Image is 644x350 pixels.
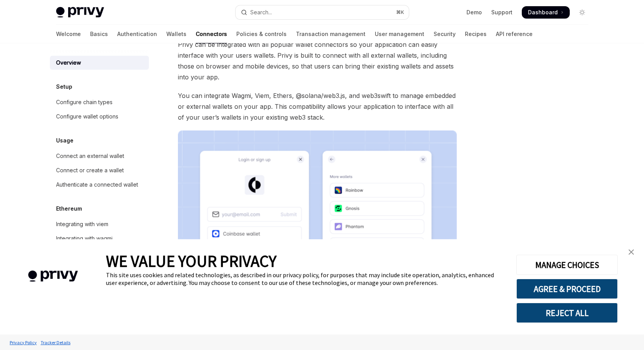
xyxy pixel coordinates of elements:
[516,279,618,299] button: AGREE & PROCEED
[56,98,113,107] div: Configure chain types
[56,234,113,243] div: Integrating with wagmi
[8,336,39,349] a: Privacy Policy
[375,25,424,43] a: User management
[434,25,456,43] a: Security
[106,271,505,287] div: This site uses cookies and related technologies, as described in our privacy policy, for purposes...
[50,110,149,124] a: Configure wallet options
[12,259,94,293] img: company logo
[196,25,227,43] a: Connectors
[396,9,404,15] span: ⌘ K
[466,9,482,16] a: Demo
[117,25,157,43] a: Authentication
[528,9,558,16] span: Dashboard
[39,336,72,349] a: Tracker Details
[56,220,108,229] div: Integrating with viem
[50,149,149,163] a: Connect an external wallet
[516,303,618,323] button: REJECT ALL
[516,255,618,275] button: MANAGE CHOICES
[178,90,457,123] span: You can integrate Wagmi, Viem, Ethers, @solana/web3.js, and web3swift to manage embedded or exter...
[56,25,81,43] a: Welcome
[522,6,570,19] a: Dashboard
[56,7,104,18] img: light logo
[56,112,118,121] div: Configure wallet options
[56,166,124,175] div: Connect or create a wallet
[629,249,634,255] img: close banner
[576,6,588,19] button: Toggle dark mode
[236,5,409,19] button: Open search
[56,58,81,67] div: Overview
[50,95,149,109] a: Configure chain types
[106,251,277,271] span: WE VALUE YOUR PRIVACY
[624,244,639,260] a: close banner
[56,82,72,91] h5: Setup
[56,180,138,189] div: Authenticate a connected wallet
[50,217,149,231] a: Integrating with viem
[178,130,457,330] img: Connectors3
[50,163,149,177] a: Connect or create a wallet
[491,9,512,16] a: Support
[56,204,82,213] h5: Ethereum
[50,232,149,245] a: Integrating with wagmi
[296,25,366,43] a: Transaction management
[56,136,73,145] h5: Usage
[465,25,487,43] a: Recipes
[50,178,149,192] a: Authenticate a connected wallet
[90,25,108,43] a: Basics
[50,56,149,70] a: Overview
[250,8,272,17] div: Search...
[236,25,287,43] a: Policies & controls
[178,39,457,82] span: Privy can be integrated with all popular wallet connectors so your application can easily interfa...
[166,25,186,43] a: Wallets
[496,25,533,43] a: API reference
[56,151,124,161] div: Connect an external wallet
